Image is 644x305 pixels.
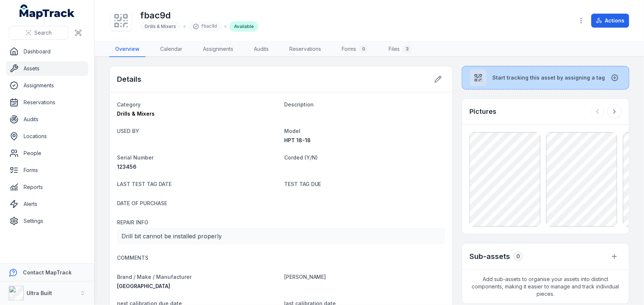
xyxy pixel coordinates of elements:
a: Calendar [154,42,188,57]
a: Assets [6,61,88,76]
span: USED BY [117,128,139,134]
p: Drill bit cannot be installed properly [121,231,441,241]
span: REPAIR INFO [117,219,148,225]
span: Brand / Make / Manufacturer [117,274,192,280]
div: fbac9d [189,21,221,32]
span: Drills & Mixers [145,24,176,29]
span: Model [284,128,300,134]
strong: Contact MapTrack [23,269,72,276]
a: Forms0 [336,42,374,57]
span: Add sub-assets to organise your assets into distinct components, making it easier to manage and t... [462,270,629,304]
span: Drills & Mixers [117,111,155,117]
button: Start tracking this asset by assigning a tag [462,66,629,90]
div: 3 [403,45,411,53]
span: [PERSON_NAME] [284,274,326,280]
span: COMMENTS [117,255,148,261]
a: Reservations [6,95,88,110]
h1: fbac9d [140,10,258,21]
span: Category [117,101,141,108]
span: 123456 [117,164,137,170]
span: Serial Number [117,154,154,161]
a: MapTrack [20,4,75,19]
div: 0 [513,251,523,262]
span: Corded (Y/N) [284,154,318,161]
button: Actions [591,14,629,28]
span: HPT 18-18 [284,137,311,143]
a: Settings [6,214,88,228]
div: 0 [359,45,368,53]
a: Audits [6,112,88,127]
button: Search [9,26,68,40]
span: Search [34,29,52,36]
h2: Sub-assets [469,251,510,262]
h3: Pictures [469,106,496,117]
div: Available [230,21,258,32]
span: LAST TEST TAG DATE [117,181,172,187]
a: Overview [109,42,145,57]
a: Forms [6,163,88,178]
a: Reservations [283,42,327,57]
span: TEST TAG DUE [284,181,321,187]
span: [GEOGRAPHIC_DATA] [117,283,170,289]
a: People [6,146,88,161]
a: Dashboard [6,44,88,59]
a: Locations [6,129,88,144]
a: Audits [248,42,275,57]
span: Start tracking this asset by assigning a tag [493,74,605,81]
a: Assignments [6,78,88,93]
a: Files3 [383,42,417,57]
a: Alerts [6,197,88,211]
strong: Ultra Built [27,290,52,296]
a: Reports [6,180,88,194]
a: Assignments [197,42,239,57]
span: Description [284,101,314,108]
h2: Details [117,74,141,84]
span: DATE OF PURCHASE [117,200,167,206]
